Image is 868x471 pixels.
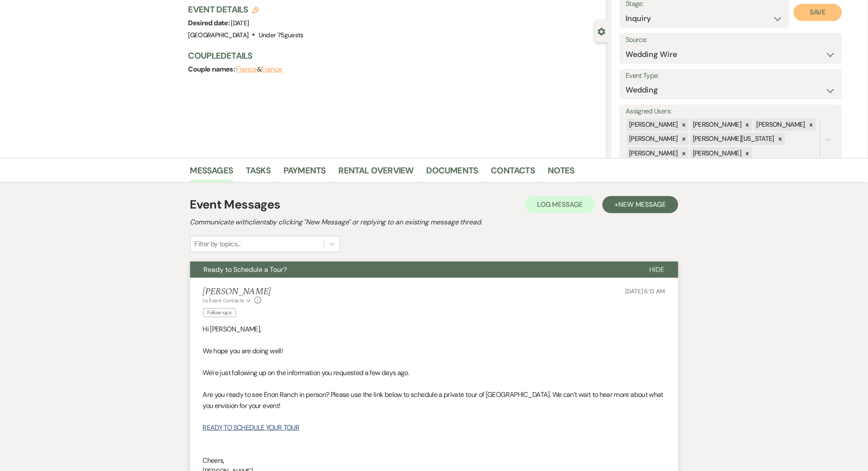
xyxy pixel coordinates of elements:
a: READY TO SCHEDULE YOUR TOUR [203,423,300,432]
a: Documents [427,164,478,182]
div: [PERSON_NAME] [627,119,680,131]
label: Assigned Users: [626,105,836,118]
button: Ready to Schedule a Tour? [190,262,636,278]
button: Fiance [236,66,257,73]
a: Payments [283,164,326,182]
span: Hide [650,265,665,274]
div: [PERSON_NAME] [627,147,680,160]
div: [PERSON_NAME] [691,119,743,131]
p: We hope you are doing well! [203,346,665,357]
span: Ready to Schedule a Tour? [204,265,287,274]
button: Log Message [525,196,595,213]
button: +New Message [603,196,678,213]
h1: Event Messages [190,196,280,214]
a: Contacts [491,164,535,182]
button: Hide [636,262,678,278]
a: Messages [190,164,233,182]
p: Hi [PERSON_NAME], [203,324,665,335]
span: Under 75 guests [259,31,304,39]
span: Log Message [537,200,583,209]
h2: Communicate with clients by clicking "New Message" or replying to an existing message thread. [190,217,678,227]
button: Save [794,4,842,21]
button: Close lead details [598,27,606,35]
a: Tasks [246,164,271,182]
h3: Couple Details [188,50,599,62]
label: Event Type: [626,70,836,82]
span: to: Event Contacts [203,297,244,304]
span: [DATE] 6:13 AM [625,287,665,295]
div: [PERSON_NAME] [754,119,807,131]
span: [DATE] [231,19,249,27]
h3: Event Details [188,3,304,15]
div: [PERSON_NAME] [627,133,680,145]
span: & [236,65,282,74]
div: [PERSON_NAME][US_STATE] [691,133,776,145]
h5: [PERSON_NAME] [203,286,271,297]
label: Source: [626,34,836,46]
a: Notes [548,164,575,182]
span: Cheers, [203,456,225,465]
p: We're just following up on the information you requested a few days ago. [203,367,665,379]
button: to: Event Contacts [203,297,252,304]
div: [PERSON_NAME] [691,147,743,160]
span: [GEOGRAPHIC_DATA] [188,31,249,39]
button: Fiance [261,66,282,73]
span: Desired date: [188,18,231,27]
span: Couple names: [188,65,236,74]
span: Are you ready to see Enon Ranch in person? Please use the link below to schedule a private tour o... [203,390,664,410]
div: Filter by topics... [195,239,241,249]
a: Rental Overview [339,164,414,182]
span: Follow-ups [203,308,236,317]
span: New Message [618,200,666,209]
